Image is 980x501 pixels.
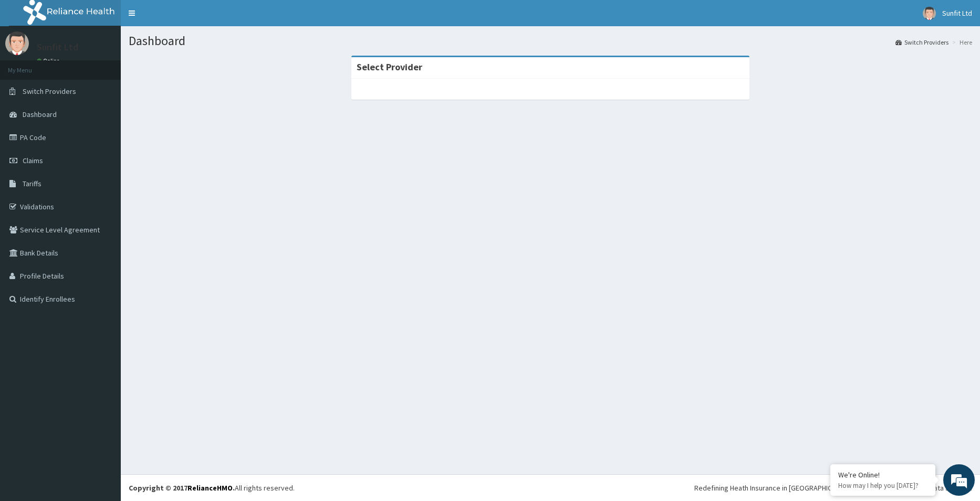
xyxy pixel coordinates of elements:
[23,156,43,165] span: Claims
[942,8,972,18] span: Sunfit Ltd
[37,42,78,52] p: Sunfit Ltd
[23,110,57,119] span: Dashboard
[923,7,936,20] img: User Image
[23,179,41,188] span: Tariffs
[121,474,980,501] footer: All rights reserved.
[129,34,972,48] h1: Dashboard
[37,57,62,65] a: Online
[694,483,972,493] div: Redefining Heath Insurance in [GEOGRAPHIC_DATA] using Telemedicine and Data Science!
[838,481,927,490] p: How may I help you today?
[172,5,197,30] div: Minimize live chat window
[61,132,145,238] span: We're online!
[129,483,235,493] strong: Copyright © 2017 .
[5,31,29,55] img: User Image
[23,87,76,96] span: Switch Providers
[895,38,948,47] a: Switch Providers
[950,38,972,47] li: Here
[187,483,233,493] a: RelianceHMO
[357,61,422,73] strong: Select Provider
[19,52,43,79] img: d_794563401_company_1708531726252_794563401
[838,470,927,479] div: We're Online!
[55,59,176,72] div: Chat with us now
[5,286,200,323] textarea: Type your message and hit 'Enter'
